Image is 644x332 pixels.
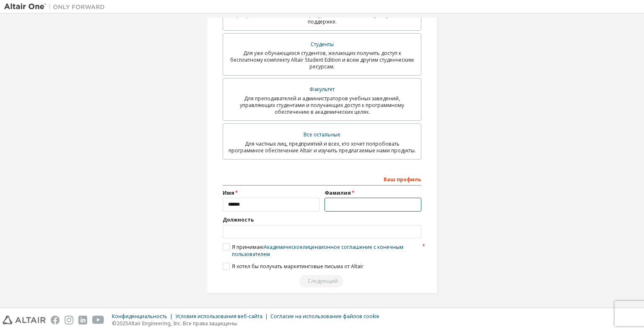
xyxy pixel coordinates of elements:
font: Должность [223,216,254,223]
font: Я принимаю [232,243,264,251]
img: instagram.svg [65,316,73,324]
font: Согласие на использование файлов cookie [270,313,379,320]
font: © [112,320,117,327]
font: Для частных лиц, предприятий и всех, кто хочет попробовать программное обеспечение Altair и изучи... [229,140,416,154]
font: Altair Engineering, Inc. Все права защищены. [128,320,238,327]
font: Студенты [311,41,334,48]
font: Конфиденциальность [112,313,167,320]
img: facebook.svg [51,316,60,324]
font: лицензионное соглашение с конечным пользователем [232,243,403,258]
font: Я хотел бы получать маркетинговые письма от Altair [232,263,364,270]
font: Для преподавателей и администраторов учебных заведений, управляющих студентами и получающих досту... [240,95,404,115]
font: 2025 [117,320,128,327]
font: Для уже обучающихся студентов, желающих получить доступ к бесплатному комплекту Altair Student Ed... [230,50,414,70]
img: linkedin.svg [78,316,87,324]
font: Академическое [264,243,303,251]
font: Условия использования веб-сайта [175,313,262,320]
font: Имя [223,189,234,196]
img: youtube.svg [92,316,104,324]
img: altair_logo.svg [3,316,46,324]
font: Фамилия [325,189,351,196]
div: Прочитайте и примите лицензионное соглашение, чтобы продолжить. [223,275,421,288]
font: Факультет [309,86,335,93]
font: Ваш профиль [384,176,421,183]
font: Все остальные [304,131,340,138]
img: Альтаир Один [4,3,109,11]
